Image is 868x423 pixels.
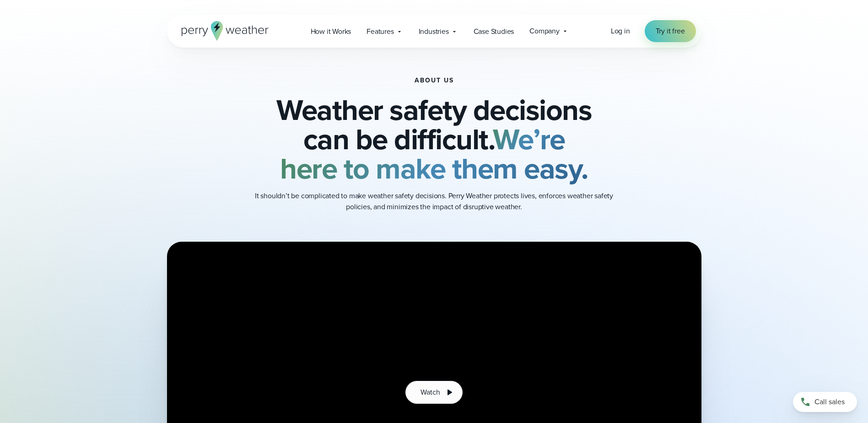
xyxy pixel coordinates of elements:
h2: Weather safety decisions can be difficult. [213,95,656,183]
span: Case Studies [474,26,514,37]
span: Try it free [656,26,685,37]
span: Log in [611,26,630,36]
a: How it Works [303,22,359,41]
a: Call sales [793,392,857,412]
span: How it Works [311,26,351,37]
a: Log in [611,26,630,37]
span: Features [367,26,394,37]
a: Case Studies [466,22,522,41]
span: Company [529,26,560,37]
button: Watch [405,381,462,404]
a: Try it free [645,20,696,42]
h1: About Us [415,77,454,84]
p: It shouldn’t be complicated to make weather safety decisions. Perry Weather protects lives, enfor... [251,190,617,212]
span: Call sales [814,396,845,407]
span: Watch [421,387,440,398]
span: Industries [419,26,449,37]
strong: We’re here to make them easy. [280,118,588,190]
